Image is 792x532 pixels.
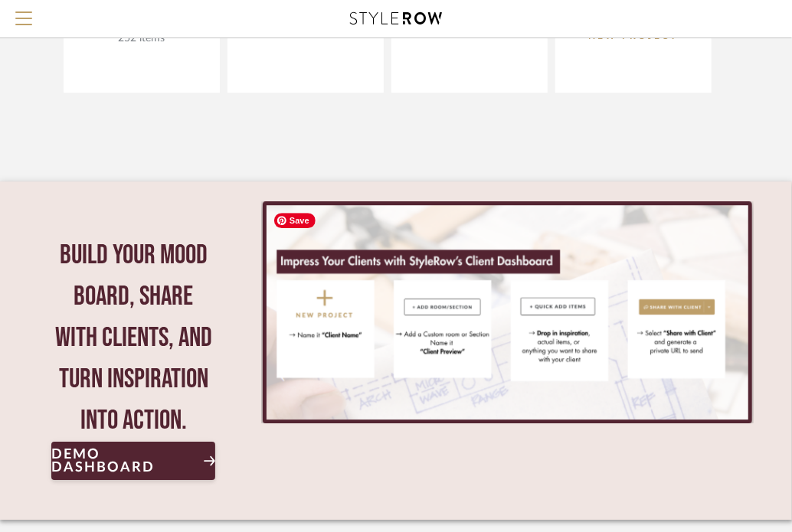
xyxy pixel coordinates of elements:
[261,201,754,423] div: 0
[274,213,316,228] span: Save
[51,447,188,475] span: Demo Dashboard
[267,205,748,419] img: StyleRow_Client_Dashboard_Banner__1_.png
[51,442,215,480] a: Demo Dashboard
[76,32,208,45] div: 252 items
[51,235,215,442] div: Build your mood board, share with clients, and turn inspiration into action.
